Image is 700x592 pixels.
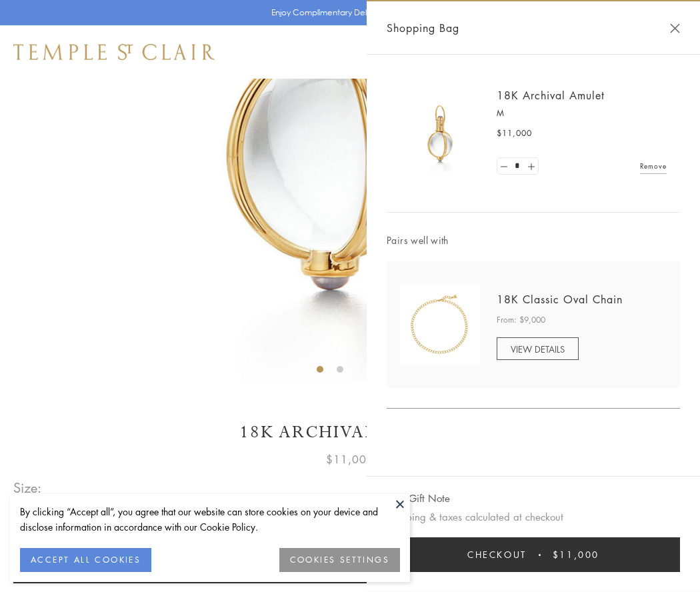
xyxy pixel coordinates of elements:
[279,548,400,572] button: COOKIES SETTINGS
[387,19,459,37] span: Shopping Bag
[387,537,680,572] button: Checkout $11,000
[497,313,545,327] span: From: $9,000
[511,343,565,355] span: VIEW DETAILS
[497,107,667,120] p: M
[13,421,687,444] h1: 18K Archival Amulet
[13,477,43,499] span: Size:
[387,233,680,248] span: Pairs well with
[400,285,480,365] img: N88865-OV18
[640,159,667,173] a: Remove
[326,451,374,468] span: $11,000
[497,292,623,307] a: 18K Classic Oval Chain
[553,547,599,562] span: $11,000
[271,6,423,19] p: Enjoy Complimentary Delivery & Returns
[400,93,480,173] img: 18K Archival Amulet
[497,127,532,140] span: $11,000
[387,509,680,525] p: Shipping & taxes calculated at checkout
[13,44,215,60] img: Temple St. Clair
[467,547,527,562] span: Checkout
[20,548,151,572] button: ACCEPT ALL COOKIES
[497,88,605,103] a: 18K Archival Amulet
[497,158,511,175] a: Set quantity to 0
[670,23,680,33] button: Close Shopping Bag
[20,504,400,535] div: By clicking “Accept all”, you agree that our website can store cookies on your device and disclos...
[387,490,450,507] button: Add Gift Note
[497,337,579,360] a: VIEW DETAILS
[524,158,537,175] a: Set quantity to 2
